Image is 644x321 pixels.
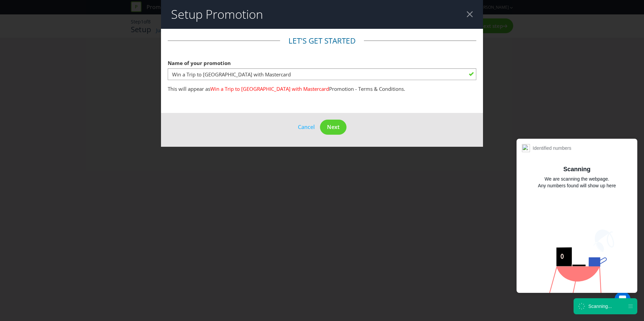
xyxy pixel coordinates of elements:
input: e.g. My Promotion [168,68,476,80]
span: Name of your promotion [168,60,231,66]
legend: Let's get started [280,36,364,46]
span: This will appear as [168,85,210,92]
span: Next [327,123,339,131]
span: Cancel [298,123,315,131]
h2: Setup Promotion [171,8,263,21]
button: Next [320,120,346,135]
button: Cancel [298,123,315,131]
span: Promotion - Terms & Conditions. [329,85,405,92]
span: Win a Trip to [GEOGRAPHIC_DATA] with Mastercard [210,85,329,92]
